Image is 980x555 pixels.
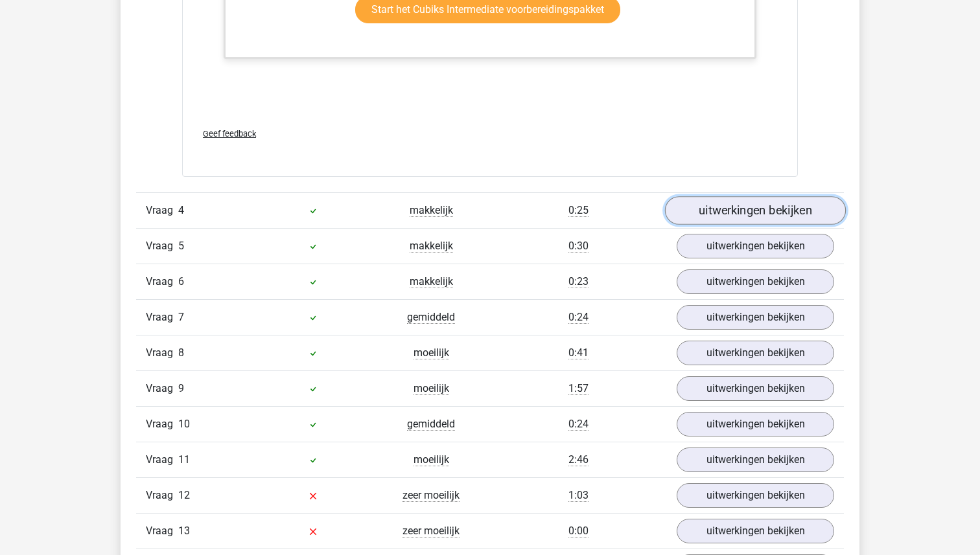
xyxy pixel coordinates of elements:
span: makkelijk [410,275,453,288]
span: Vraag [146,488,178,503]
span: Vraag [146,416,178,432]
span: gemiddeld [407,311,455,324]
span: 6 [178,275,184,288]
a: uitwerkingen bekijken [677,519,834,543]
a: uitwerkingen bekijken [677,269,834,294]
span: Geef feedback [203,129,256,139]
span: 12 [178,489,190,501]
span: 11 [178,453,190,466]
span: gemiddeld [407,418,455,431]
span: 0:25 [568,204,589,217]
span: Vraag [146,274,178,289]
span: 0:24 [568,311,589,324]
span: moeilijk [414,346,449,359]
span: Vraag [146,310,178,325]
span: 7 [178,311,184,323]
a: uitwerkingen bekijken [677,234,834,258]
span: 9 [178,382,184,394]
span: 0:30 [568,240,589,253]
span: 2:46 [568,453,589,466]
span: 10 [178,418,190,430]
span: 8 [178,346,184,359]
a: uitwerkingen bekijken [677,412,834,436]
span: 1:57 [568,382,589,395]
a: uitwerkingen bekijken [677,376,834,401]
span: Vraag [146,345,178,361]
a: uitwerkingen bekijken [677,305,834,330]
span: moeilijk [414,382,449,395]
span: 0:00 [568,525,589,538]
span: 1:03 [568,489,589,502]
span: 0:23 [568,275,589,288]
span: 13 [178,525,190,537]
span: zeer moeilijk [402,525,460,538]
span: 0:24 [568,418,589,431]
a: uitwerkingen bekijken [677,483,834,508]
span: moeilijk [414,453,449,466]
span: Vraag [146,523,178,539]
a: uitwerkingen bekijken [677,341,834,365]
a: uitwerkingen bekijken [665,196,846,225]
span: makkelijk [410,204,453,217]
span: 0:41 [568,346,589,359]
span: Vraag [146,203,178,218]
span: Vraag [146,381,178,396]
a: uitwerkingen bekijken [677,447,834,472]
span: Vraag [146,452,178,468]
span: 5 [178,240,184,252]
span: Vraag [146,238,178,254]
span: zeer moeilijk [402,489,460,502]
span: 4 [178,204,184,216]
span: makkelijk [410,240,453,253]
